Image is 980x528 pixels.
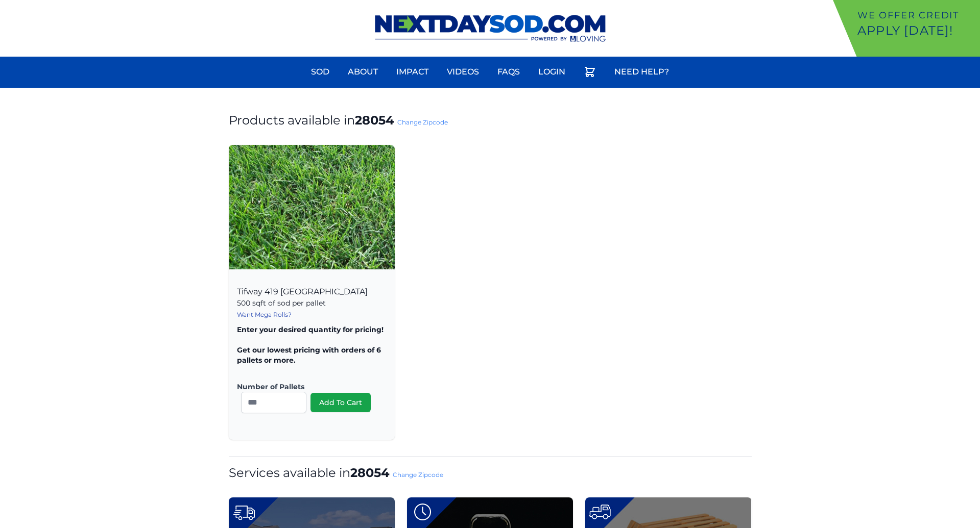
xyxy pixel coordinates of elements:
[857,8,976,22] p: We offer Credit
[393,471,443,479] a: Change Zipcode
[390,60,435,84] a: Impact
[310,393,371,412] button: Add To Cart
[237,324,387,365] p: Enter your desired quantity for pricing! Get our lowest pricing with orders of 6 pallets or more.
[237,298,387,308] p: 500 sqft of sod per pallet
[229,465,752,481] h1: Services available in
[491,60,526,84] a: FAQs
[229,145,395,269] img: Tifway 419 Bermuda Product Image
[305,60,336,84] a: Sod
[229,275,395,440] div: Tifway 419 [GEOGRAPHIC_DATA]
[229,112,752,129] h1: Products available in
[441,60,485,84] a: Videos
[237,382,378,392] label: Number of Pallets
[857,22,976,39] p: Apply [DATE]!
[532,60,571,84] a: Login
[608,60,675,84] a: Need Help?
[237,311,292,318] a: Want Mega Rolls?
[355,113,394,128] strong: 28054
[342,60,384,84] a: About
[350,465,390,480] strong: 28054
[397,118,448,126] a: Change Zipcode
